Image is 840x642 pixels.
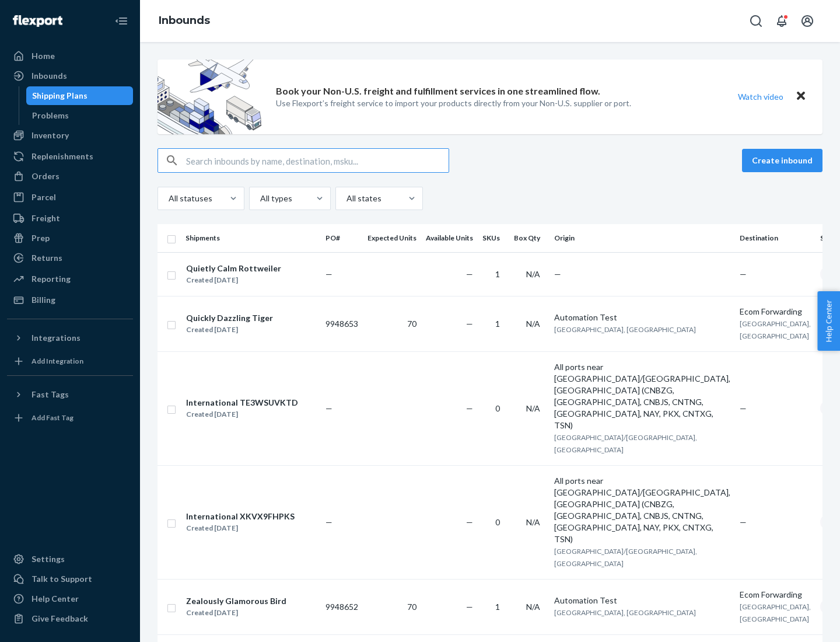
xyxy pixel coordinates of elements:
[466,269,473,279] span: —
[181,224,321,252] th: Shipments
[7,352,133,371] a: Add Integration
[740,589,811,601] div: Ecom Forwarding
[321,579,363,634] td: 9948652
[526,319,540,329] span: N/A
[186,607,286,619] div: Created [DATE]
[554,325,696,334] span: [GEOGRAPHIC_DATA], [GEOGRAPHIC_DATA]
[554,433,697,454] span: [GEOGRAPHIC_DATA]/[GEOGRAPHIC_DATA], [GEOGRAPHIC_DATA]
[554,312,730,323] div: Automation Test
[32,110,69,121] div: Problems
[32,389,69,400] div: Fast Tags
[796,9,819,33] button: Open account menu
[32,413,73,423] div: Add Fast Tag
[26,106,134,125] a: Problems
[159,14,210,27] a: Inbounds
[186,522,295,534] div: Created [DATE]
[186,263,281,274] div: Quietly Calm Rottweiler
[730,88,791,105] button: Watch video
[7,409,133,427] a: Add Fast Tag
[7,589,133,608] a: Help Center
[7,147,133,166] a: Replenishments
[7,385,133,404] button: Fast Tags
[740,269,747,279] span: —
[554,547,697,568] span: [GEOGRAPHIC_DATA]/[GEOGRAPHIC_DATA], [GEOGRAPHIC_DATA]
[817,291,840,351] button: Help Center
[526,403,540,413] span: N/A
[7,209,133,228] a: Freight
[407,319,416,329] span: 70
[770,9,793,33] button: Open notifications
[345,193,346,204] input: All states
[26,86,134,105] a: Shipping Plans
[167,193,169,204] input: All statuses
[32,252,62,264] div: Returns
[744,9,768,33] button: Open Search Box
[32,90,87,102] div: Shipping Plans
[554,269,561,279] span: —
[13,15,62,27] img: Flexport logo
[495,269,500,279] span: 1
[740,517,747,527] span: —
[32,593,79,605] div: Help Center
[526,517,540,527] span: N/A
[32,294,55,306] div: Billing
[325,269,332,279] span: —
[32,553,65,565] div: Settings
[186,511,295,522] div: International XKVX9FHPKS
[321,224,363,252] th: PO#
[325,403,332,413] span: —
[7,550,133,568] a: Settings
[110,9,133,33] button: Close Navigation
[7,188,133,207] a: Parcel
[554,475,730,545] div: All ports near [GEOGRAPHIC_DATA]/[GEOGRAPHIC_DATA], [GEOGRAPHIC_DATA] (CNBZG, [GEOGRAPHIC_DATA], ...
[186,274,281,286] div: Created [DATE]
[32,170,60,182] div: Orders
[363,224,421,252] th: Expected Units
[526,269,540,279] span: N/A
[7,167,133,186] a: Orders
[32,212,60,224] div: Freight
[466,602,473,612] span: —
[321,296,363,351] td: 9948653
[32,613,88,624] div: Give Feedback
[466,319,473,329] span: —
[7,329,133,347] button: Integrations
[407,602,416,612] span: 70
[742,149,822,172] button: Create inbound
[735,224,815,252] th: Destination
[554,361,730,431] div: All ports near [GEOGRAPHIC_DATA]/[GEOGRAPHIC_DATA], [GEOGRAPHIC_DATA] (CNBZG, [GEOGRAPHIC_DATA], ...
[186,149,449,172] input: Search inbounds by name, destination, msku...
[478,224,509,252] th: SKUs
[495,319,500,329] span: 1
[509,224,549,252] th: Box Qty
[466,403,473,413] span: —
[7,570,133,588] a: Talk to Support
[549,224,735,252] th: Origin
[7,229,133,247] a: Prep
[554,608,696,617] span: [GEOGRAPHIC_DATA], [GEOGRAPHIC_DATA]
[554,595,730,606] div: Automation Test
[186,409,298,420] div: Created [DATE]
[32,191,56,203] div: Parcel
[32,50,55,62] div: Home
[186,324,273,336] div: Created [DATE]
[325,517,332,527] span: —
[276,85,600,98] p: Book your Non-U.S. freight and fulfillment services in one streamlined flow.
[32,151,93,162] div: Replenishments
[186,595,286,607] div: Zealously Glamorous Bird
[7,291,133,309] a: Billing
[495,517,500,527] span: 0
[32,573,92,585] div: Talk to Support
[149,4,219,38] ol: breadcrumbs
[32,232,50,244] div: Prep
[186,397,298,409] div: International TE3WSUVKTD
[466,517,473,527] span: —
[740,319,811,340] span: [GEOGRAPHIC_DATA], [GEOGRAPHIC_DATA]
[526,602,540,612] span: N/A
[495,602,500,612] span: 1
[7,270,133,288] a: Reporting
[740,602,811,623] span: [GEOGRAPHIC_DATA], [GEOGRAPHIC_DATA]
[421,224,478,252] th: Available Units
[32,356,83,366] div: Add Integration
